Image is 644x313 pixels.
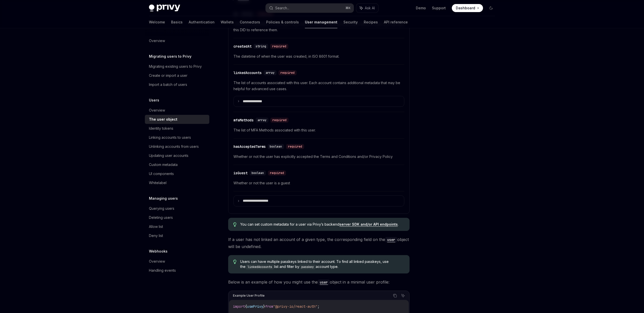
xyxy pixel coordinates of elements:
[149,267,176,273] div: Handling events
[233,127,404,133] span: The list of MFA Methods associated with this user.
[318,280,330,285] code: user
[265,304,273,309] span: from
[385,237,397,242] a: user
[245,304,247,309] span: {
[149,73,187,79] div: Create or import a user
[145,204,209,213] a: Querying users
[145,106,209,115] a: Overview
[286,144,304,149] div: required
[339,222,398,227] a: server SDK and/or API endpoints
[145,124,209,133] a: Identity tokens
[452,4,483,12] a: Dashboard
[240,259,405,269] span: Users can have multiple passkeys linked to their account. To find all linked passkeys, use the li...
[149,205,174,212] div: Querying users
[228,236,410,250] span: If a user has not linked an account of a given type, the corresponding field on the object will b...
[233,170,248,176] div: isGuest
[305,16,337,28] a: User management
[149,233,163,239] div: Deny list
[233,304,245,309] span: import
[364,16,378,28] a: Recipes
[256,44,266,48] span: string
[233,154,404,160] span: Whether or not the user has explicitly accepted the Terms and Conditions and/or Privacy Policy
[233,118,254,123] div: mfaMethods
[171,16,183,28] a: Basics
[145,80,209,89] a: Import a batch of users
[189,16,215,28] a: Authentication
[149,162,178,168] div: Custom metadata
[233,70,262,75] div: linkedAccounts
[487,4,495,12] button: Toggle dark mode
[273,304,317,309] span: "@privy-io/react-auth"
[145,133,209,142] a: Linking accounts to users
[149,116,177,122] div: The user object
[233,44,252,49] div: createdAt
[318,280,330,285] a: user
[456,6,475,11] span: Dashboard
[145,266,209,275] a: Handling events
[266,4,354,13] button: Search...⌘K
[233,80,404,92] span: The list of accounts associated with this user. Each account contains additional metadata that ma...
[233,53,404,59] span: The datetime of when the user was created, in ISO 8601 format.
[233,144,266,149] div: hasAcceptedTerms
[149,171,174,177] div: UI components
[240,222,405,227] span: You can set custom metadata for a user via Privy’s backend .
[247,304,263,309] span: usePrivy
[149,144,199,150] div: Unlinking accounts from users
[258,118,266,122] span: array
[278,70,297,75] div: required
[145,257,209,266] a: Overview
[149,16,165,28] a: Welcome
[356,4,378,13] button: Ask AI
[149,53,191,59] h5: Migrating users to Privy
[149,63,202,69] div: Migrating existing users to Privy
[365,6,375,11] span: Ask AI
[149,180,167,186] div: Whitelabel
[149,248,168,254] h5: Webhooks
[266,71,274,75] span: array
[400,292,406,299] button: Ask AI
[145,178,209,187] a: Whitelabel
[270,44,288,49] div: required
[149,224,163,230] div: Allow list
[240,16,260,28] a: Connectors
[149,38,165,44] div: Overview
[145,115,209,124] a: The user object
[263,304,265,309] span: }
[268,170,286,176] div: required
[233,260,237,264] svg: Tip
[149,215,173,221] div: Deleting users
[149,82,187,88] div: Import a batch of users
[299,264,316,269] code: passkey
[145,151,209,160] a: Updating user accounts
[252,171,264,175] span: boolean
[233,222,237,227] svg: Tip
[145,142,209,151] a: Unlinking accounts from users
[385,237,397,242] code: user
[145,213,209,222] a: Deleting users
[384,16,408,28] a: API reference
[145,62,209,71] a: Migrating existing users to Privy
[145,71,209,80] a: Create or import a user
[233,180,404,186] span: Whether or not the user is a guest
[149,97,159,103] h5: Users
[233,292,265,299] div: Example User Profile
[317,304,319,309] span: ;
[149,258,165,264] div: Overview
[345,6,351,10] span: ⌘ K
[145,169,209,178] a: UI components
[149,153,188,159] div: Updating user accounts
[228,279,410,286] span: Below is an example of how you might use the object in a minimal user profile:
[149,195,178,201] h5: Managing users
[149,5,180,12] img: dark logo
[145,231,209,240] a: Deny list
[343,16,358,28] a: Security
[270,118,289,123] div: required
[275,5,289,11] div: Search...
[266,16,299,28] a: Policies & controls
[432,6,446,11] a: Support
[145,160,209,169] a: Custom metadata
[270,145,282,149] span: boolean
[392,292,398,299] button: Copy the contents from the code block
[145,36,209,45] a: Overview
[149,125,173,131] div: Identity tokens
